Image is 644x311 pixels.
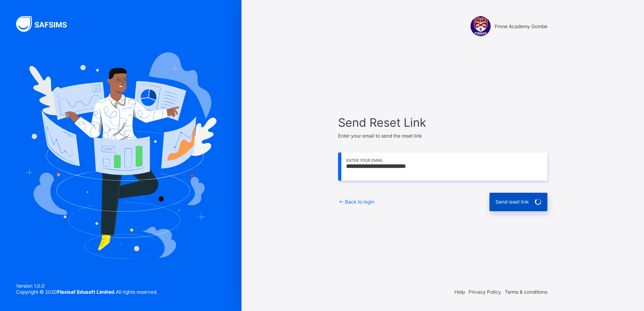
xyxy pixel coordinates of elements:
span: Terms & conditions [505,289,547,295]
span: Back to login [345,199,374,205]
span: Privacy Policy [469,289,501,295]
span: Send reset link [495,199,529,205]
span: Prime Academy Gombe [495,23,547,29]
span: Send Reset Link [338,115,547,130]
span: Version 1.0.0 [16,283,157,289]
strong: Flexisaf Edusoft Limited. [57,289,116,295]
img: Hero Image [25,52,217,258]
img: SAFSIMS Logo [16,16,76,32]
span: Copyright © 2020 All rights reserved. [16,289,157,295]
span: Enter your email to send the reset link [338,133,422,139]
span: Help [454,289,465,295]
img: Prime Academy Gombe [471,16,491,36]
a: Back to login [338,199,374,205]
